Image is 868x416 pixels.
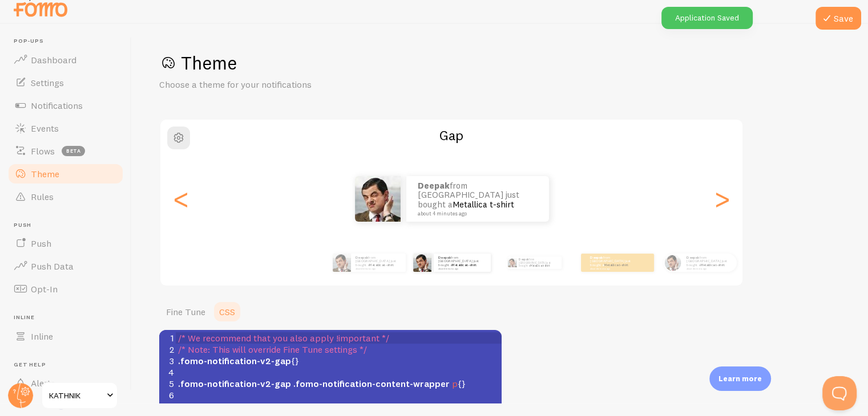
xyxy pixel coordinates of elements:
[31,77,64,88] span: Settings
[178,401,291,412] span: .fomo-notification-v2-gap
[438,267,485,270] small: about 4 minutes ago
[687,255,699,260] strong: Deepak
[159,78,433,91] p: Choose a theme for your notifications
[418,211,534,217] small: about 4 minutes ago
[31,377,55,389] span: Alerts
[7,372,124,394] a: Alerts
[7,232,124,255] a: Push
[7,71,124,94] a: Settings
[355,176,401,222] img: Fomo
[687,267,731,270] small: about 4 minutes ago
[178,378,291,389] span: .fomo-notification-v2-gap
[700,263,725,267] a: Metallica t-shirt
[519,258,529,261] strong: Deepak
[212,300,242,323] a: CSS
[160,127,742,144] h2: Gap
[178,344,367,355] span: /* Note: This will override Fine Tune settings */
[418,181,538,217] p: from [GEOGRAPHIC_DATA] just bought a
[178,355,299,366] span: {}
[159,344,176,355] div: 2
[159,300,212,323] a: Fine Tune
[604,263,628,267] a: Metallica t-shirt
[7,325,124,348] a: Inline
[590,255,636,270] p: from [GEOGRAPHIC_DATA] just bought a
[822,376,857,410] iframe: Help Scout Beacon - Open
[31,238,51,249] span: Push
[438,255,486,270] p: from [GEOGRAPHIC_DATA] just bought a
[7,255,124,278] a: Push Data
[7,140,124,162] a: Flows beta
[293,401,450,412] span: .fomo-notification-content-wrapper
[452,378,458,389] span: p
[62,146,85,156] span: beta
[41,382,118,409] a: KATHNIK
[7,48,124,71] a: Dashboard
[7,94,124,117] a: Notifications
[14,361,124,369] span: Get Help
[159,389,176,401] div: 6
[715,158,729,240] div: Next slide
[452,401,457,412] span: a
[31,191,54,202] span: Rules
[178,401,465,412] span: {}
[519,256,557,269] p: from [GEOGRAPHIC_DATA] just bought a
[178,332,389,344] span: /* We recommend that you also apply !important */
[438,255,451,260] strong: Deepak
[31,331,53,342] span: Inline
[453,199,514,210] a: Metallica t-shirt
[709,366,771,391] div: Learn more
[530,264,550,267] a: Metallica t-shirt
[7,162,124,185] a: Theme
[14,222,124,229] span: Push
[159,401,176,412] div: 7
[31,283,58,295] span: Opt-In
[590,255,603,260] strong: Deepak
[174,158,188,240] div: Previous slide
[333,254,351,272] img: Fomo
[507,258,516,267] img: Fomo
[7,278,124,300] a: Opt-In
[14,314,124,321] span: Inline
[356,267,400,270] small: about 4 minutes ago
[31,100,83,111] span: Notifications
[590,267,635,270] small: about 4 minutes ago
[159,51,841,75] h1: Theme
[7,117,124,140] a: Events
[159,366,176,378] div: 4
[369,263,394,267] a: Metallica t-shirt
[452,263,477,267] a: Metallica t-shirt
[31,123,59,134] span: Events
[14,38,124,45] span: Pop-ups
[49,389,103,402] span: KATHNIK
[661,7,753,29] div: Application Saved
[356,255,401,270] p: from [GEOGRAPHIC_DATA] just bought a
[31,54,76,66] span: Dashboard
[159,355,176,366] div: 3
[687,255,732,270] p: from [GEOGRAPHIC_DATA] just bought a
[31,145,55,157] span: Flows
[31,168,59,180] span: Theme
[178,378,466,389] span: {}
[31,260,74,272] span: Push Data
[815,7,861,30] button: Save
[159,332,176,344] div: 1
[718,373,762,384] p: Learn more
[7,185,124,208] a: Rules
[413,254,431,272] img: Fomo
[293,378,450,389] span: .fomo-notification-content-wrapper
[356,255,368,260] strong: Deepak
[159,378,176,389] div: 5
[178,355,291,366] span: .fomo-notification-v2-gap
[664,254,681,271] img: Fomo
[418,180,450,191] strong: Deepak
